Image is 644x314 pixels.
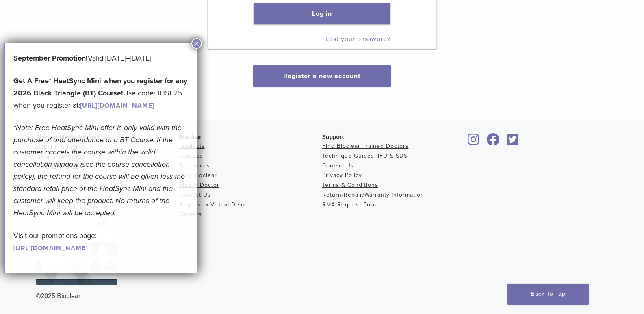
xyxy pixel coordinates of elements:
[322,201,378,208] a: RMA Request Form
[36,291,608,301] div: ©2025 Bioclear
[13,230,188,254] p: Visit our promotions page:
[13,244,88,252] a: [URL][DOMAIN_NAME]
[322,134,344,140] span: Support
[465,138,482,146] a: Bioclear
[13,123,185,217] em: *Note: Free HeatSync Mini offer is only valid with the purchase of and attendance at a BT Course....
[13,52,188,64] p: Valid [DATE]–[DATE].
[322,143,409,149] a: Find Bioclear Trained Doctors
[13,76,187,97] strong: Get A Free* HeatSync Mini when you register for any 2026 Black Triangle (BT) Course!
[179,182,219,188] a: Find A Doctor
[322,152,408,159] a: Technique Guides, IFU & SDS
[322,191,424,198] a: Return/Repair/Warranty Information
[179,172,217,179] a: Why Bioclear
[283,72,360,80] a: Register a new account
[504,138,521,146] a: Bioclear
[80,102,154,110] a: [URL][DOMAIN_NAME]
[13,54,88,63] b: September Promotion!
[191,38,202,49] button: Close
[322,162,354,169] a: Contact Us
[254,3,390,24] button: Log in
[253,65,390,87] button: Register a new account
[325,35,390,43] a: Lost your password?
[507,284,589,305] a: Back To Top
[322,182,378,188] a: Terms & Conditions
[179,134,202,140] span: Bioclear
[484,138,503,146] a: Bioclear
[179,201,248,208] a: Request a Virtual Demo
[322,172,362,179] a: Privacy Policy
[13,75,188,111] p: Use code: 1HSE25 when you register at:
